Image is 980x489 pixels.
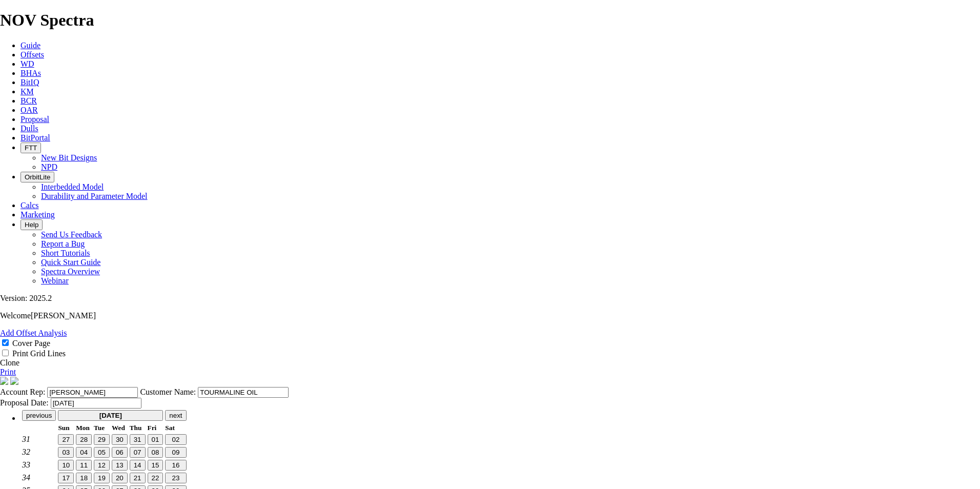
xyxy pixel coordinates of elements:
button: FTT [21,142,41,153]
button: previous [22,410,56,421]
button: 31 [130,434,146,445]
em: 32 [22,447,30,456]
span: 23 [172,474,180,482]
span: [PERSON_NAME] [31,311,96,320]
em: 34 [22,473,30,482]
small: Sunday [58,424,69,432]
span: 05 [98,449,106,456]
button: 11 [76,460,92,471]
a: BHAs [21,69,41,77]
a: Short Tutorials [41,249,90,257]
button: OrbitLite [21,172,54,182]
a: BitIQ [21,78,39,87]
button: Help [21,219,43,230]
a: BCR [21,96,37,105]
button: next [165,410,186,421]
a: Proposal [21,115,49,124]
span: OrbitLite [25,173,50,181]
span: 02 [172,436,180,443]
a: BitPortal [21,133,50,142]
button: 10 [58,460,74,471]
button: 21 [130,473,146,483]
a: Spectra Overview [41,267,100,276]
button: 18 [76,473,92,483]
a: New Bit Designs [41,153,97,162]
button: 08 [148,447,164,458]
span: 01 [152,436,159,443]
button: 03 [58,447,74,458]
span: WD [21,59,34,68]
span: 29 [98,436,106,443]
img: cover-graphic.e5199e77.png [10,377,18,385]
span: 06 [116,449,124,456]
button: 23 [165,473,186,483]
button: 02 [165,434,186,445]
a: Offsets [21,50,44,59]
a: KM [21,87,34,96]
a: Dulls [21,124,38,133]
span: 08 [152,449,159,456]
button: 29 [94,434,110,445]
button: 27 [58,434,74,445]
span: 09 [172,449,180,456]
a: Calcs [21,201,39,210]
small: Wednesday [112,424,125,432]
a: Interbedded Model [41,182,104,191]
button: 15 [148,460,164,471]
span: 03 [62,449,70,456]
button: 09 [165,447,186,458]
em: 31 [22,435,30,443]
small: Monday [76,424,90,432]
span: 27 [62,436,70,443]
strong: [DATE] [99,412,122,419]
span: next [169,412,182,419]
span: 12 [98,461,106,469]
a: OAR [21,106,38,114]
small: Saturday [165,424,175,432]
small: Friday [148,424,157,432]
a: Marketing [21,210,55,219]
button: 28 [76,434,92,445]
span: 28 [80,436,88,443]
span: previous [26,412,52,419]
span: 04 [80,449,88,456]
span: 21 [134,474,141,482]
button: 22 [148,473,164,483]
button: 16 [165,460,186,471]
button: 19 [94,473,110,483]
button: 04 [76,447,92,458]
span: 30 [116,436,124,443]
button: 14 [130,460,146,471]
button: 30 [112,434,128,445]
em: 33 [22,460,30,469]
span: 22 [152,474,159,482]
span: 15 [152,461,159,469]
span: 18 [80,474,88,482]
span: 20 [116,474,124,482]
a: NPD [41,162,57,171]
span: Guide [21,41,40,50]
label: Cover Page [12,339,50,348]
button: 07 [130,447,146,458]
span: 16 [172,461,180,469]
a: Quick Start Guide [41,258,100,267]
span: Help [25,221,38,229]
button: 05 [94,447,110,458]
label: Print Grid Lines [12,349,66,358]
button: 01 [148,434,164,445]
small: Thursday [130,424,142,432]
span: FTT [25,144,37,152]
span: 31 [134,436,141,443]
a: Report a Bug [41,239,85,248]
a: Webinar [41,276,69,285]
span: 14 [134,461,141,469]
